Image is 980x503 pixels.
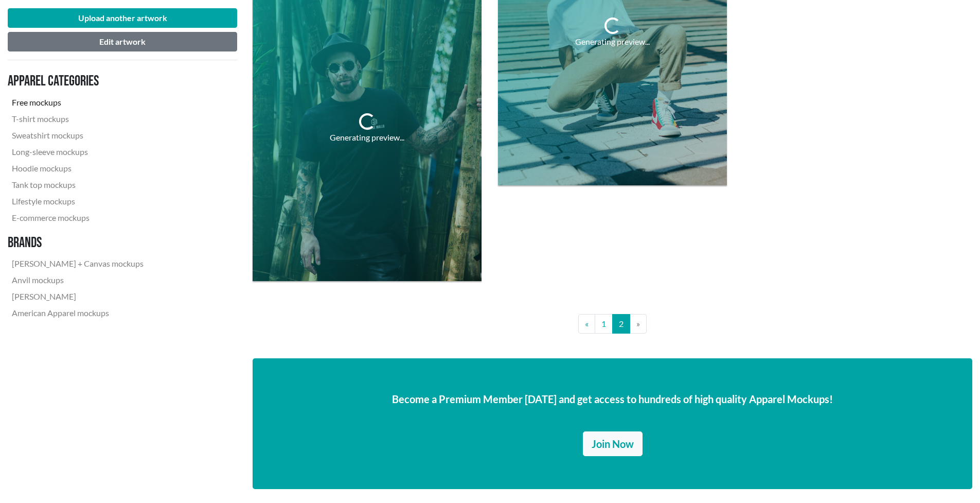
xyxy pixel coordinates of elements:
[8,305,148,321] a: American Apparel mockups
[8,73,148,90] h3: Apparel categories
[8,177,148,193] a: Tank top mockups
[8,210,148,226] a: E-commerce mockups
[269,391,956,407] p: Become a Premium Member [DATE] and get access to hundreds of high quality Apparel Mockups!
[8,8,237,28] button: Upload another artwork
[330,131,404,144] div: Generating preview...
[8,32,237,51] button: Edit artwork
[8,144,148,160] a: Long-sleeve mockups
[583,431,643,456] a: Join Now
[585,319,589,328] span: «
[8,160,148,177] a: Hoodie mockups
[8,111,148,127] a: T-shirt mockups
[8,193,148,210] a: Lifestyle mockups
[8,94,148,111] a: Free mockups
[8,234,148,252] h3: Brands
[8,272,148,288] a: Anvil mockups
[612,314,630,334] a: 2
[595,314,613,334] a: 1
[575,36,650,48] div: Generating preview...
[8,255,148,272] a: [PERSON_NAME] + Canvas mockups
[8,127,148,144] a: Sweatshirt mockups
[8,288,148,305] a: [PERSON_NAME]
